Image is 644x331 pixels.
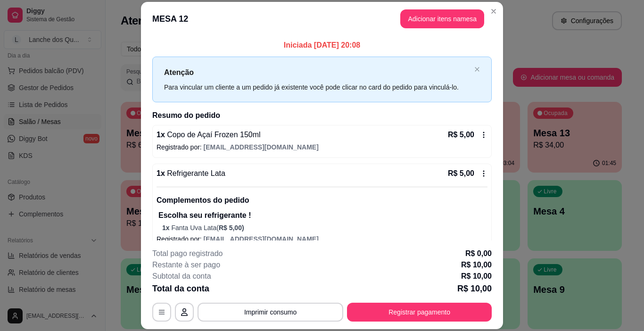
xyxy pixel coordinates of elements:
[152,40,492,51] p: Iniciada [DATE] 20:08
[141,2,503,36] header: MESA 12
[157,168,225,179] p: 1 x
[162,224,171,232] span: 1 x
[164,66,471,78] p: Atenção
[347,303,492,322] button: Registrar pagamento
[474,66,480,73] button: close
[219,224,244,232] span: R$ 5,00 )
[486,4,501,19] button: Close
[198,303,343,322] button: Imprimir consumo
[157,234,487,244] p: Registrado por:
[152,259,220,271] p: Restante à ser pago
[157,195,487,206] p: Complementos do pedido
[461,271,492,282] p: R$ 10,00
[165,131,261,139] span: Copo de Açaí Frozen 150ml
[448,168,474,179] p: R$ 5,00
[204,143,319,151] span: [EMAIL_ADDRESS][DOMAIN_NAME]
[152,110,492,121] h2: Resumo do pedido
[152,282,209,295] p: Total da conta
[448,129,474,141] p: R$ 5,00
[162,223,487,232] p: Fanta Uva Lata (
[400,9,484,28] button: Adicionar itens namesa
[465,248,492,259] p: R$ 0,00
[204,235,319,243] span: [EMAIL_ADDRESS][DOMAIN_NAME]
[165,169,225,177] span: Refrigerante Lata
[157,142,487,152] p: Registrado por:
[474,66,480,72] span: close
[152,271,211,282] p: Subtotal da conta
[461,259,492,271] p: R$ 10,00
[457,282,492,295] p: R$ 10,00
[152,248,223,259] p: Total pago registrado
[158,210,487,221] p: Escolha seu refrigerante !
[157,129,261,141] p: 1 x
[164,82,471,92] div: Para vincular um cliente a um pedido já existente você pode clicar no card do pedido para vinculá...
